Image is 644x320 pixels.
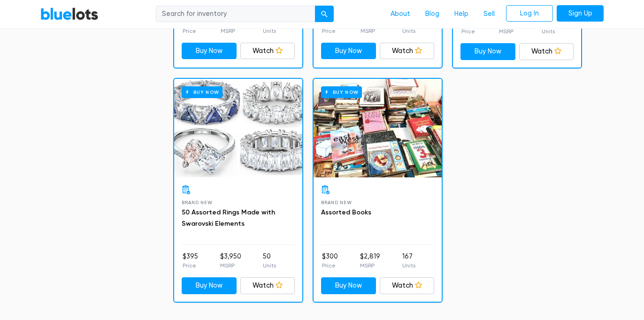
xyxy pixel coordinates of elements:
[314,79,442,177] a: Buy Now
[156,6,315,23] input: Search for inventory
[220,251,241,270] li: $3,950
[321,200,352,205] span: Brand New
[240,43,295,60] a: Watch
[402,251,415,270] li: 167
[183,261,198,270] p: Price
[499,27,519,36] p: MSRP
[221,27,241,35] p: MSRP
[240,277,295,294] a: Watch
[360,251,380,270] li: $2,819
[322,27,338,35] p: Price
[182,200,212,205] span: Brand New
[183,27,198,35] p: Price
[321,43,376,60] a: Buy Now
[174,79,302,177] a: Buy Now
[380,277,435,294] a: Watch
[263,261,276,270] p: Units
[461,27,476,36] p: Price
[321,277,376,294] a: Buy Now
[380,43,435,60] a: Watch
[418,5,447,23] a: Blog
[447,5,476,23] a: Help
[360,261,380,270] p: MSRP
[321,208,371,216] a: Assorted Books
[322,251,338,270] li: $300
[182,277,237,294] a: Buy Now
[383,5,418,23] a: About
[263,27,276,35] p: Units
[557,5,604,22] a: Sign Up
[476,5,502,23] a: Sell
[220,261,241,270] p: MSRP
[182,86,222,98] h6: Buy Now
[402,27,415,35] p: Units
[542,27,555,36] p: Units
[182,208,275,228] a: 50 Assorted Rings Made with Swarovski Elements
[402,261,415,270] p: Units
[519,43,574,60] a: Watch
[321,86,362,98] h6: Buy Now
[182,43,237,60] a: Buy Now
[40,7,99,21] a: BlueLots
[506,5,553,22] a: Log In
[322,261,338,270] p: Price
[360,27,380,35] p: MSRP
[460,43,515,60] a: Buy Now
[263,251,276,270] li: 50
[183,251,198,270] li: $395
